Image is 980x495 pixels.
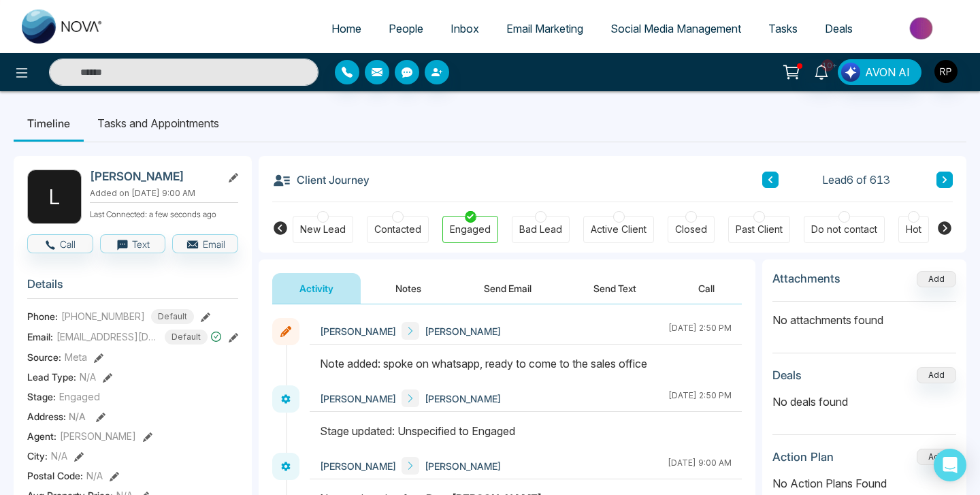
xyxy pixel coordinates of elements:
p: No Action Plans Found [772,475,956,492]
button: Activity [272,273,361,304]
a: Home [318,16,375,42]
h3: Deals [772,368,802,382]
button: Text [100,234,166,253]
li: Tasks and Appointments [84,105,233,142]
button: Add [917,271,956,287]
span: [PERSON_NAME] [60,429,136,443]
span: City : [27,449,48,463]
button: Send Text [566,273,664,304]
button: Call [27,234,93,253]
p: No attachments found [772,302,956,328]
span: Home [331,22,361,35]
a: Tasks [755,16,811,42]
li: Timeline [14,105,84,142]
div: Hot [906,223,921,236]
span: Postal Code : [27,468,83,483]
span: Address: [27,409,86,424]
img: User Avatar [934,60,958,83]
p: No deals found [772,394,956,410]
span: Email Marketing [506,22,583,35]
button: Send Email [457,273,559,304]
span: Social Media Management [610,22,741,35]
div: Bad Lead [519,223,562,236]
a: Deals [811,16,866,42]
span: 10+ [821,59,834,71]
img: Lead Flow [841,63,860,82]
div: [DATE] 2:50 PM [668,389,732,407]
button: Add [917,367,956,383]
h3: Action Plan [772,450,834,464]
div: Contacted [374,223,421,236]
span: Lead 6 of 613 [822,172,890,188]
div: Engaged [450,223,491,236]
p: Added on [DATE] 9:00 AM [90,187,238,199]
span: Agent: [27,429,56,443]
div: [DATE] 2:50 PM [668,322,732,340]
h2: [PERSON_NAME] [90,170,216,183]
span: Lead Type: [27,370,76,384]
div: New Lead [300,223,346,236]
img: Market-place.gif [873,13,972,44]
button: Call [671,273,742,304]
div: Do not contact [811,223,877,236]
span: People [389,22,423,35]
a: People [375,16,437,42]
span: Stage: [27,389,56,404]
span: N/A [80,370,96,384]
img: Nova CRM Logo [22,10,103,44]
button: Add [917,449,956,465]
p: Last Connected: a few seconds ago [90,206,238,221]
span: Meta [65,350,87,364]
span: [PERSON_NAME] [320,324,396,338]
h3: Attachments [772,272,840,285]
button: Notes [368,273,448,304]
span: [PERSON_NAME] [320,459,396,473]
span: Email: [27,330,53,344]
span: Deals [825,22,853,35]
div: L [27,170,82,224]
span: [PERSON_NAME] [425,459,501,473]
span: [PERSON_NAME] [320,392,396,406]
a: Inbox [437,16,493,42]
div: Past Client [736,223,783,236]
div: [DATE] 9:00 AM [668,457,732,475]
span: [EMAIL_ADDRESS][DOMAIN_NAME] [56,330,159,344]
div: Open Intercom Messenger [934,449,966,481]
div: Closed [675,223,707,236]
span: Default [151,309,194,324]
span: [PERSON_NAME] [425,392,501,406]
span: [PERSON_NAME] [425,324,501,338]
span: N/A [69,411,86,422]
span: N/A [51,449,67,463]
span: Phone: [27,309,58,323]
span: Engaged [59,389,100,404]
span: [PHONE_NUMBER] [61,309,145,323]
button: AVON AI [838,59,921,85]
div: Active Client [591,223,647,236]
a: 10+ [805,59,838,83]
button: Email [172,234,238,253]
a: Email Marketing [493,16,597,42]
h3: Details [27,277,238,298]
span: Default [165,330,208,345]
span: Add [917,272,956,284]
span: N/A [86,468,103,483]
h3: Client Journey [272,170,370,190]
span: AVON AI [865,64,910,80]
a: Social Media Management [597,16,755,42]
span: Tasks [768,22,798,35]
span: Inbox [451,22,479,35]
span: Source: [27,350,61,364]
